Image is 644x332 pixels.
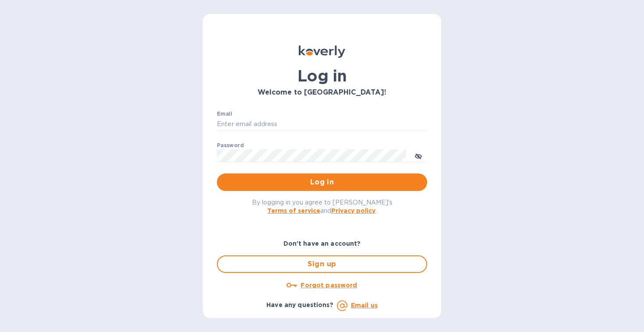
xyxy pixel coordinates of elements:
[217,143,244,148] label: Password
[217,255,427,273] button: Sign up
[217,67,427,85] h1: Log in
[331,207,375,214] a: Privacy policy
[299,46,345,58] img: Koverly
[217,173,427,191] button: Log in
[283,240,361,247] b: Don't have an account?
[410,147,427,164] button: toggle password visibility
[217,118,427,131] input: Enter email address
[224,177,420,187] span: Log in
[266,301,333,308] b: Have any questions?
[301,282,357,289] u: Forgot password
[351,302,378,309] a: Email us
[217,88,427,97] h3: Welcome to [GEOGRAPHIC_DATA]!
[225,259,419,269] span: Sign up
[252,199,393,214] span: By logging in you agree to [PERSON_NAME]'s and .
[217,111,232,117] label: Email
[267,207,320,214] a: Terms of service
